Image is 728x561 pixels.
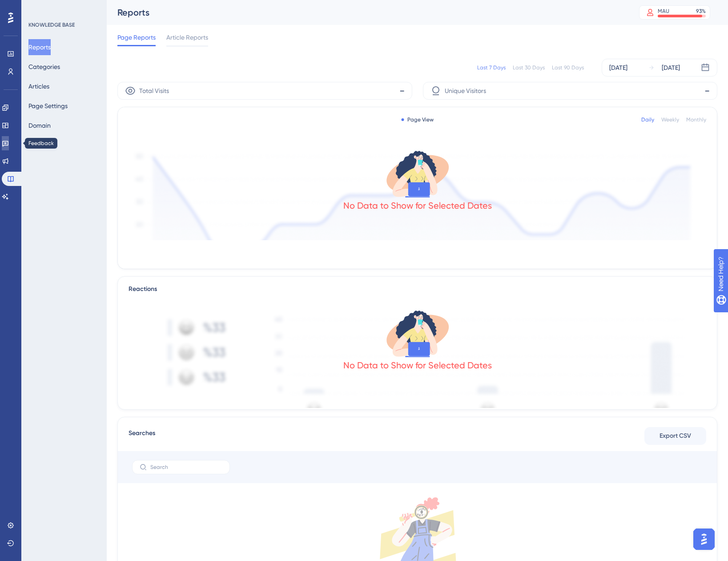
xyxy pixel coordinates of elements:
[609,62,627,73] div: [DATE]
[552,64,584,71] div: Last 90 Days
[445,85,486,96] span: Unique Visitors
[117,32,156,43] span: Page Reports
[661,116,679,123] div: Weekly
[513,64,545,71] div: Last 30 Days
[641,116,654,123] div: Daily
[28,137,48,153] button: Access
[686,116,706,123] div: Monthly
[704,84,710,98] span: -
[477,64,506,71] div: Last 7 Days
[28,59,60,75] button: Categories
[150,464,222,470] input: Search
[28,78,49,94] button: Articles
[129,284,706,295] div: Reactions
[691,526,717,553] iframe: UserGuiding AI Assistant Launcher
[343,199,492,212] div: No Data to Show for Selected Dates
[28,21,75,28] div: KNOWLEDGE BASE
[343,359,492,371] div: No Data to Show for Selected Dates
[166,32,208,43] span: Article Reports
[21,2,56,13] span: Need Help?
[129,428,155,444] span: Searches
[28,39,51,55] button: Reports
[28,98,68,114] button: Page Settings
[399,84,405,98] span: -
[696,8,706,15] div: 93 %
[662,62,680,73] div: [DATE]
[660,431,691,441] span: Export CSV
[658,8,669,15] div: MAU
[28,117,51,133] button: Domain
[139,85,169,96] span: Total Visits
[401,116,434,123] div: Page View
[117,6,617,19] div: Reports
[644,427,706,445] button: Export CSV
